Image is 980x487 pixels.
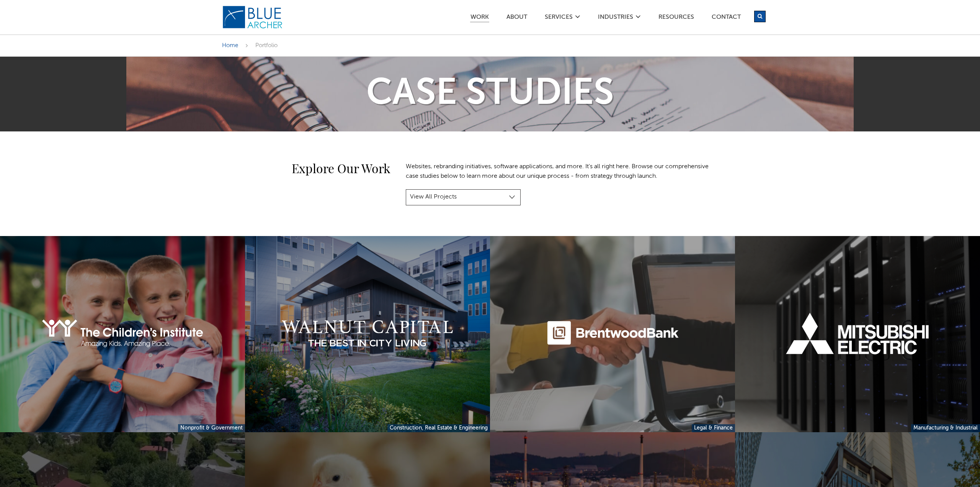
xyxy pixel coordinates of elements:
h1: Case Studies [214,76,766,112]
a: Contact [711,14,741,22]
h2: Explore Our Work [222,162,390,174]
a: ABOUT [506,14,528,22]
a: Nonprofit & Government [178,424,245,432]
a: Home [222,43,238,48]
a: Construction, Real Estate & Engineering [387,424,490,432]
img: Blue Archer Logo [222,5,283,29]
a: SERVICES [544,14,573,22]
a: Work [470,14,489,23]
a: Legal & Finance [692,424,735,432]
a: Industries [598,14,634,22]
span: Portfolio [255,43,278,48]
a: Resources [658,14,694,22]
a: Manufacturing & Industrial [911,424,980,432]
p: Websites, rebranding initiatives, software applications, and more. It's all right here. Browse ou... [406,162,712,182]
